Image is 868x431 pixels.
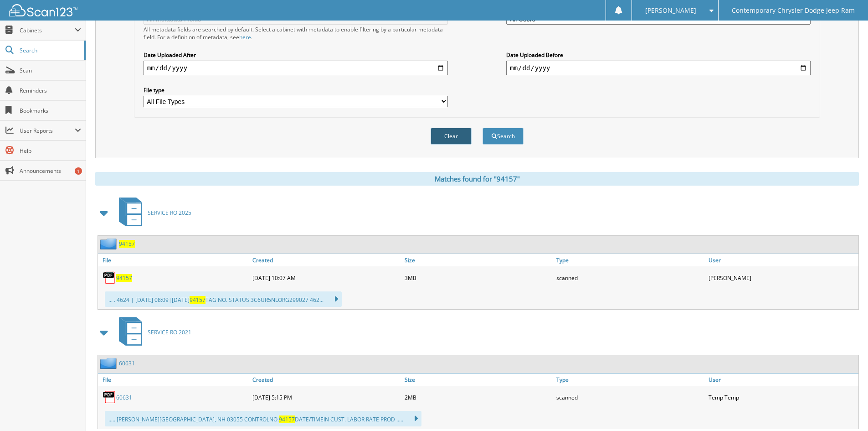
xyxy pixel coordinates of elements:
[113,314,191,350] a: SERVICE RO 2021
[250,388,402,406] div: [DATE] 5:15 PM
[20,87,81,94] span: Reminders
[20,67,81,74] span: Scan
[100,238,119,249] img: folder2.png
[506,61,811,75] input: end
[116,274,132,282] a: 94157
[9,4,77,16] img: scan123-logo-white.svg
[645,8,696,13] span: [PERSON_NAME]
[732,8,855,13] span: Contemporary Chrysler Dodge Jeep Ram
[483,128,524,145] button: Search
[20,147,81,155] span: Help
[95,172,859,186] div: Matches found for "94157"
[402,254,555,266] a: Size
[402,388,555,406] div: 2MB
[402,269,555,287] div: 3MB
[144,86,448,94] label: File type
[100,358,119,369] img: folder2.png
[20,127,75,135] span: User Reports
[103,390,116,404] img: PDF.png
[554,388,706,406] div: scanned
[190,296,205,304] span: 94157
[144,26,448,41] div: All metadata fields are searched by default. Select a cabinet with metadata to enable filtering b...
[250,269,402,287] div: [DATE] 10:07 AM
[706,374,858,386] a: User
[706,254,858,266] a: User
[103,271,116,285] img: PDF.png
[119,359,135,367] a: 60631
[554,254,706,266] a: Type
[554,269,706,287] div: scanned
[506,51,811,59] label: Date Uploaded Before
[20,47,80,54] span: Search
[554,374,706,386] a: Type
[116,394,132,401] a: 60631
[20,167,81,175] span: Announcements
[20,107,81,114] span: Bookmarks
[98,254,250,266] a: File
[105,291,342,307] div: ... . 4624 | [DATE] 08:09|[DATE] TAG NO. STATUS 3C6UR5NLORG299027 462...
[113,195,191,231] a: SERVICE RO 2025
[706,269,858,287] div: [PERSON_NAME]
[75,167,82,175] div: 1
[279,415,295,423] span: 94157
[250,254,402,266] a: Created
[402,374,555,386] a: Size
[148,209,191,217] span: SERVICE RO 2025
[239,33,251,41] a: here
[105,411,421,426] div: ..... [PERSON_NAME][GEOGRAPHIC_DATA], NH 03055 CONTROLNO. DATE/TIMEIN CUST. LABOR RATE PROD .....
[148,328,191,336] span: SERVICE RO 2021
[822,387,868,431] iframe: Chat Widget
[431,128,472,145] button: Clear
[250,374,402,386] a: Created
[144,61,448,75] input: start
[20,26,75,34] span: Cabinets
[98,374,250,386] a: File
[119,240,135,248] a: 94157
[706,388,858,406] div: Temp Temp
[144,51,448,59] label: Date Uploaded After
